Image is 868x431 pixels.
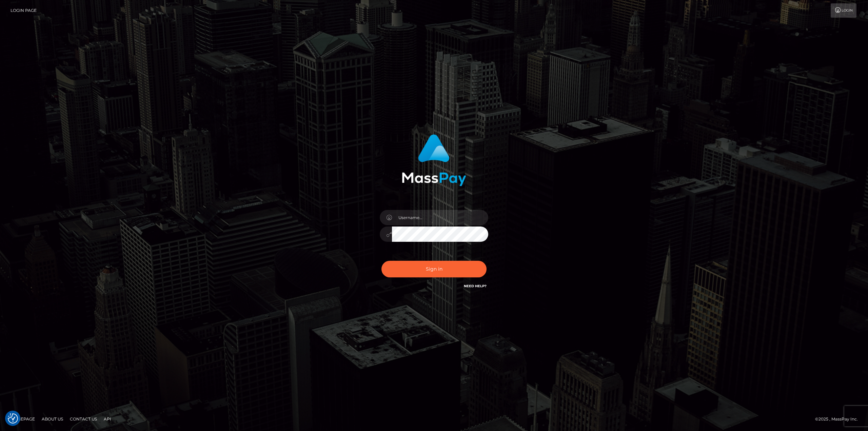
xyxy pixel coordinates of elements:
input: Username... [392,210,488,225]
button: Consent Preferences [8,413,18,424]
a: Login [831,3,856,18]
a: Contact Us [67,414,100,424]
a: Login Page [11,3,37,18]
button: Sign in [381,261,487,277]
a: Homepage [7,414,38,424]
img: Revisit consent button [8,413,18,424]
img: MassPay Login [402,134,466,186]
a: About Us [39,414,66,424]
a: Need Help? [464,284,487,288]
a: API [101,414,114,424]
div: © 2025 , MassPay Inc. [815,415,863,423]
